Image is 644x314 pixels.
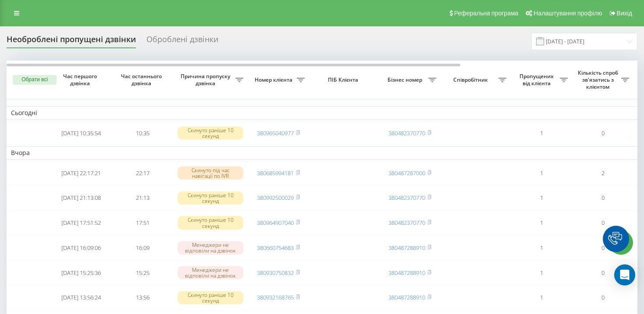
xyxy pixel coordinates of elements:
[257,219,294,227] a: 380964907040
[388,293,425,301] a: 380487288910
[614,264,635,285] div: Открыть Интерком Мессенджер
[119,73,166,87] span: Час останнього дзвінка
[257,269,294,277] a: 380930750832
[511,286,572,309] td: 1
[178,241,243,254] div: Менеджери не відповіли на дзвінок
[511,186,572,209] td: 1
[178,126,243,140] div: Скинуто раніше 10 секунд
[112,211,173,235] td: 17:51
[257,293,294,301] a: 380932168765
[572,236,633,260] td: 0
[50,162,112,185] td: [DATE] 22:17:21
[178,73,235,87] span: Причина пропуску дзвінка
[511,162,572,185] td: 1
[50,236,112,260] td: [DATE] 16:09:06
[388,129,425,137] a: 380482370770
[388,194,425,202] a: 380482370770
[572,211,633,235] td: 0
[178,291,243,304] div: Скинуто раніше 10 секунд
[317,76,372,83] span: ПІБ Клієнта
[50,122,112,145] td: [DATE] 10:35:54
[617,10,632,17] span: Вихід
[57,73,105,87] span: Час першого дзвінка
[572,162,633,185] td: 2
[257,244,294,252] a: 380660754683
[534,10,602,17] span: Налаштування профілю
[388,169,425,177] a: 380487287000
[13,75,57,85] button: Обрати всі
[445,76,498,83] span: Співробітник
[257,129,294,137] a: 380965040977
[572,186,633,209] td: 0
[388,219,425,227] a: 380482370770
[511,236,572,260] td: 1
[252,76,297,83] span: Номер клієнта
[7,35,136,48] div: Необроблені пропущені дзвінки
[511,122,572,145] td: 1
[178,166,243,180] div: Скинуто під час навігації по IVR
[572,122,633,145] td: 0
[112,286,173,309] td: 13:56
[112,236,173,260] td: 16:09
[178,216,243,229] div: Скинуто раніше 10 секунд
[112,261,173,285] td: 15:25
[146,35,218,48] div: Оброблені дзвінки
[112,186,173,209] td: 21:13
[178,191,243,205] div: Скинуто раніше 10 секунд
[50,261,112,285] td: [DATE] 15:25:36
[112,162,173,185] td: 22:17
[50,211,112,235] td: [DATE] 17:51:52
[50,286,112,309] td: [DATE] 13:56:24
[178,266,243,279] div: Менеджери не відповіли на дзвінок
[257,169,294,177] a: 380685994181
[511,211,572,235] td: 1
[50,186,112,209] td: [DATE] 21:13:08
[572,261,633,285] td: 0
[388,269,425,277] a: 380487288910
[511,261,572,285] td: 1
[112,122,173,145] td: 10:35
[572,286,633,309] td: 0
[257,194,294,202] a: 380992500029
[384,76,428,83] span: Бізнес номер
[454,10,519,17] span: Реферальна програма
[515,73,560,87] span: Пропущених від клієнта
[388,244,425,252] a: 380487288910
[576,69,621,90] span: Кількість спроб зв'язатись з клієнтом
